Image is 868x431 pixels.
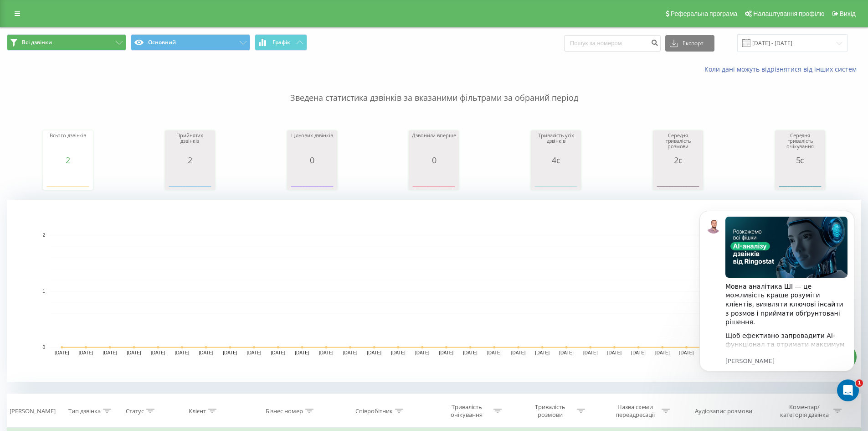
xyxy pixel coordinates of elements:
[439,350,454,355] text: [DATE]
[55,350,69,355] text: [DATE]
[127,350,141,355] text: [DATE]
[266,407,303,415] div: Бізнес номер
[511,350,526,355] text: [DATE]
[223,350,237,355] text: [DATE]
[415,350,430,355] text: [DATE]
[704,65,861,73] a: Коли дані можуть відрізнятися вiд інших систем
[272,39,290,46] span: Графік
[607,350,622,355] text: [DATE]
[42,233,45,238] text: 2
[583,350,598,355] text: [DATE]
[167,156,213,165] div: 2
[68,407,101,415] div: Тип дзвінка
[655,165,701,192] svg: A chart.
[526,403,575,419] div: Тривалість розмови
[343,350,358,355] text: [DATE]
[777,156,823,165] div: 5с
[564,35,661,52] input: Пошук за номером
[295,350,309,355] text: [DATE]
[42,289,45,294] text: 1
[45,165,91,192] svg: A chart.
[126,407,144,415] div: Статус
[131,34,250,51] button: Основний
[391,350,406,355] text: [DATE]
[533,133,579,156] div: Тривалість усіх дзвінків
[7,200,861,382] svg: A chart.
[367,350,381,355] text: [DATE]
[199,350,213,355] text: [DATE]
[695,407,752,415] div: Аудіозапис розмови
[611,403,659,419] div: Назва схеми переадресації
[189,407,206,415] div: Клієнт
[167,165,213,192] svg: A chart.
[856,379,863,387] span: 1
[679,350,694,355] text: [DATE]
[837,379,859,401] iframe: Intercom live chat
[411,165,457,192] svg: A chart.
[665,35,714,52] button: Експорт
[655,133,701,156] div: Середня тривалість розмови
[255,34,307,51] button: Графік
[7,74,861,104] p: Зведена статистика дзвінків за вказаними фільтрами за обраний період
[753,10,824,17] span: Налаштування профілю
[535,350,550,355] text: [DATE]
[271,350,286,355] text: [DATE]
[103,350,118,355] text: [DATE]
[7,34,126,51] button: Всі дзвінки
[533,165,579,192] svg: A chart.
[175,350,190,355] text: [DATE]
[686,197,868,406] iframe: Intercom notifications повідомлення
[79,350,93,355] text: [DATE]
[778,403,831,419] div: Коментар/категорія дзвінка
[45,133,91,156] div: Всього дзвінків
[777,133,823,156] div: Середня тривалість очікування
[463,350,478,355] text: [DATE]
[442,403,491,419] div: Тривалість очікування
[671,10,738,17] span: Реферальна програма
[559,350,574,355] text: [DATE]
[167,133,213,156] div: Прийнятих дзвінків
[355,407,393,415] div: Співробітник
[10,407,56,415] div: [PERSON_NAME]
[840,10,856,17] span: Вихід
[319,350,334,355] text: [DATE]
[631,350,646,355] text: [DATE]
[411,156,457,165] div: 0
[151,350,165,355] text: [DATE]
[487,350,502,355] text: [DATE]
[777,165,823,192] svg: A chart.
[289,156,335,165] div: 0
[45,156,91,165] div: 2
[411,133,457,156] div: Дзвонили вперше
[247,350,262,355] text: [DATE]
[22,39,52,46] span: Всі дзвінки
[655,350,670,355] text: [DATE]
[42,345,45,350] text: 0
[533,156,579,165] div: 4с
[289,133,335,156] div: Цільових дзвінків
[289,165,335,192] svg: A chart.
[655,156,701,165] div: 2с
